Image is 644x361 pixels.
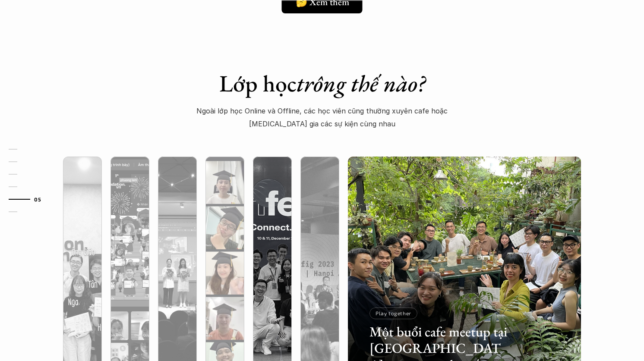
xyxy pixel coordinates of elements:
[9,194,50,204] a: 05
[297,68,425,98] em: trông thế nào?
[34,196,41,202] strong: 05
[376,310,411,316] p: Play together
[171,69,473,97] h1: Lớp học
[191,104,453,131] p: Ngoài lớp học Online và Offline, các học viên cũng thường xuyên cafe hoặc [MEDICAL_DATA] gia các ...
